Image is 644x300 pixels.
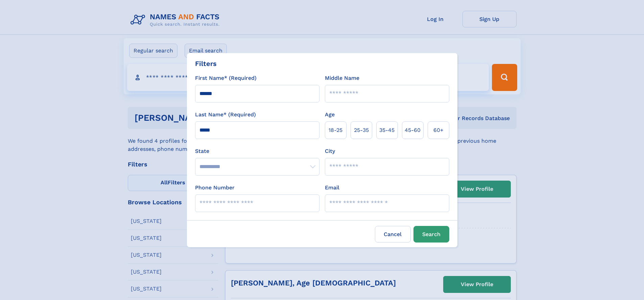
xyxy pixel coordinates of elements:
label: State [195,147,319,155]
label: Last Name* (Required) [195,111,256,119]
span: 25‑35 [354,126,369,134]
label: Cancel [375,226,411,243]
label: Middle Name [325,74,359,82]
label: Email [325,184,339,192]
label: Phone Number [195,184,235,192]
button: Search [413,226,449,243]
span: 35‑45 [379,126,395,134]
label: Age [325,111,335,119]
label: City [325,147,335,155]
label: First Name* (Required) [195,74,257,82]
span: 45‑60 [405,126,421,134]
div: Filters [195,59,217,69]
span: 60+ [433,126,444,134]
span: 18‑25 [329,126,342,134]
